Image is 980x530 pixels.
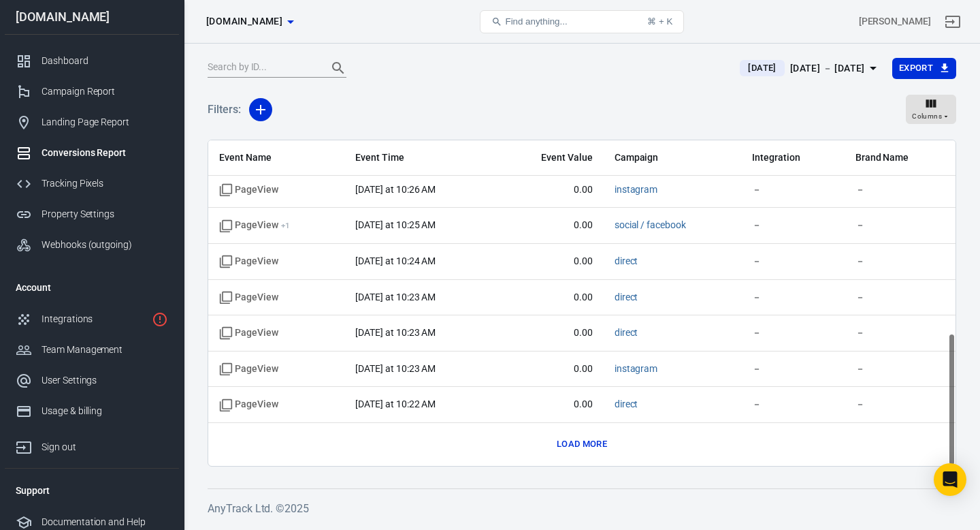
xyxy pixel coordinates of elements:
span: － [752,398,833,411]
time: 2025-09-18T10:23:52+05:30 [355,292,436,302]
a: Integrations [5,304,179,334]
div: User Settings [42,373,168,388]
span: － [752,255,833,268]
span: 0.00 [506,398,593,411]
span: Standard event name [219,362,278,376]
span: 0.00 [506,183,593,197]
a: Sign out [936,5,969,38]
li: Support [5,474,179,507]
span: － [752,183,833,197]
div: Landing Page Report [42,115,168,129]
span: Brand Name [855,151,945,165]
input: Search by ID... [208,59,316,77]
div: ⌘ + K [647,16,672,27]
a: direct [615,399,638,409]
time: 2025-09-18T10:23:28+05:30 [355,327,436,338]
div: Conversions Report [42,146,168,160]
a: instagram [615,184,658,195]
div: Property Settings [42,207,168,221]
span: PageView [219,219,290,232]
div: Webhooks (outgoing) [42,238,168,252]
button: [DATE][DATE] － [DATE] [729,57,892,80]
a: Sign out [5,426,179,463]
h5: Filters: [208,88,241,131]
span: － [752,326,833,340]
span: － [752,291,833,305]
span: Event Value [506,151,593,165]
span: 0.00 [506,219,593,232]
button: Columns [906,95,956,125]
a: Dashboard [5,46,179,76]
a: User Settings [5,365,179,396]
span: direct [615,398,638,411]
span: － [855,362,945,376]
a: Team Management [5,334,179,365]
a: direct [615,255,638,266]
a: Webhooks (outgoing) [5,230,179,260]
div: Tracking Pixels [42,176,168,191]
span: 0.00 [506,255,593,268]
button: Export [892,58,956,79]
span: 0.00 [506,362,593,376]
button: Find anything...⌘ + K [480,10,684,33]
span: [DATE] [742,61,781,75]
div: scrollable content [208,140,955,466]
time: 2025-09-18T10:25:47+05:30 [355,219,436,230]
a: direct [615,327,638,338]
time: 2025-09-18T10:23:03+05:30 [355,363,436,374]
span: Standard event name [219,183,278,197]
a: Usage & billing [5,396,179,426]
span: － [855,326,945,340]
button: Load more [553,434,610,455]
span: Standard event name [219,255,278,268]
div: [DATE] － [DATE] [790,60,865,77]
div: [DOMAIN_NAME] [5,11,179,23]
span: 0.00 [506,326,593,340]
div: Dashboard [42,54,168,68]
span: instagram [615,183,658,197]
a: Landing Page Report [5,107,179,138]
a: Conversions Report [5,138,179,168]
div: Campaign Report [42,84,168,99]
button: [DOMAIN_NAME] [201,9,299,34]
span: － [752,219,833,232]
span: 0.00 [506,291,593,305]
div: Sign out [42,440,168,454]
span: Campaign [615,151,731,165]
time: 2025-09-18T10:24:22+05:30 [355,255,436,266]
a: direct [615,292,638,302]
div: Account id: UQweojfB [859,14,931,29]
span: Find anything... [505,16,567,27]
span: Standard event name [219,326,278,340]
div: Usage & billing [42,404,168,418]
div: Team Management [42,343,168,357]
span: － [855,255,945,268]
time: 2025-09-18T10:22:31+05:30 [355,399,436,409]
span: － [855,291,945,305]
span: － [855,183,945,197]
div: Open Intercom Messenger [934,463,966,496]
span: Standard event name [219,291,278,305]
a: Property Settings [5,199,179,230]
span: social / facebook [615,219,686,232]
span: Event Name [219,151,333,165]
time: 2025-09-18T10:26:01+05:30 [355,184,436,195]
a: instagram [615,363,658,374]
span: － [855,398,945,411]
sup: + 1 [281,221,290,230]
span: Integration [752,151,833,165]
svg: 1 networks not verified yet [152,311,168,328]
span: Standard event name [219,398,278,411]
div: Integrations [42,312,146,326]
span: direct [615,291,638,305]
div: Documentation and Help [42,515,168,529]
span: Columns [912,110,942,123]
span: － [855,219,945,232]
h6: AnyTrack Ltd. © 2025 [208,500,956,517]
a: Tracking Pixels [5,168,179,199]
span: dealsmocktail.com [206,13,282,30]
span: direct [615,255,638,268]
span: － [752,362,833,376]
span: Event Time [355,151,485,165]
span: instagram [615,362,658,376]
